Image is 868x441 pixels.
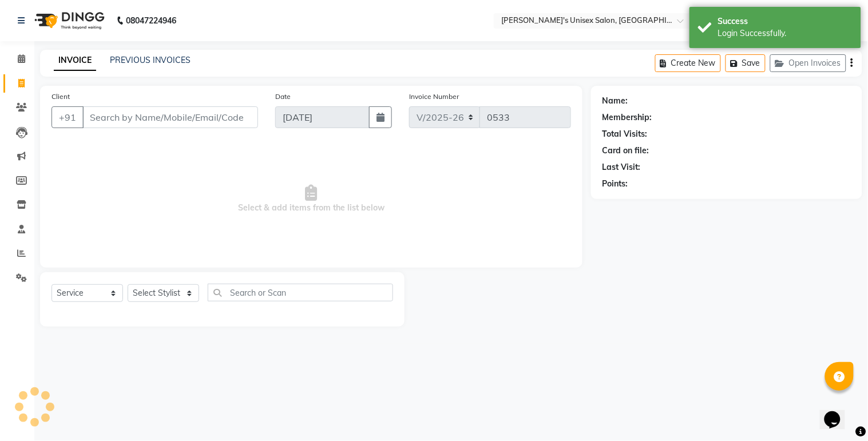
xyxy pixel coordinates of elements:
[718,27,853,39] div: Login Successfully.
[726,54,766,72] button: Save
[409,92,459,102] label: Invoice Number
[603,145,649,157] div: Card on file:
[208,284,393,301] input: Search or Scan
[29,5,108,37] img: logo
[718,15,853,27] div: Success
[82,106,258,128] input: Search by Name/Mobile/Email/Code
[770,54,846,72] button: Open Invoices
[603,161,641,173] div: Last Visit:
[126,5,176,37] b: 08047224946
[820,395,857,430] iframe: chat widget
[655,54,721,72] button: Create New
[51,142,571,256] span: Select & add items from the list below
[110,55,191,65] a: PREVIOUS INVOICES
[51,106,84,128] button: +91
[603,178,628,190] div: Points:
[603,95,628,107] div: Name:
[603,128,648,140] div: Total Visits:
[54,50,96,71] a: INVOICE
[603,112,652,124] div: Membership:
[275,92,291,102] label: Date
[51,92,70,102] label: Client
